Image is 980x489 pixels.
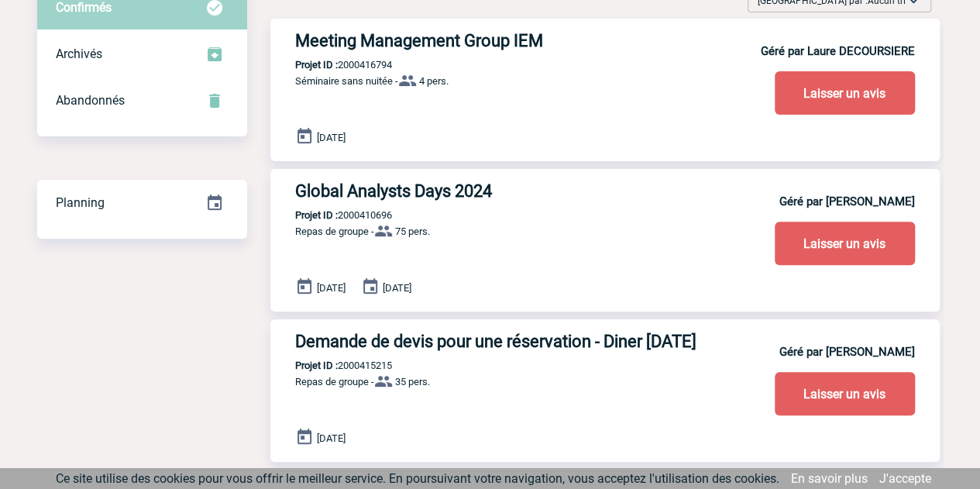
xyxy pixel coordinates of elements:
span: [DATE] [317,432,346,444]
b: Géré par [PERSON_NAME] [779,195,915,208]
span: Abandonnés [56,93,125,108]
span: Repas de groupe - [295,226,374,237]
button: Laisser un avis [775,71,915,115]
div: Retrouvez ici tous vos événements organisés par date et état d'avancement [37,180,247,226]
span: 75 pers. [395,226,430,237]
b: Géré par [PERSON_NAME] [779,345,915,359]
b: Géré par Laure DECOURSIERE [761,44,915,58]
span: Planning [56,195,105,210]
span: Séminaire sans nuitée - [295,75,398,87]
a: J'accepte [879,471,931,486]
h3: Demande de devis pour une réservation - Diner [DATE] [295,332,760,351]
button: Laisser un avis [775,372,915,415]
div: Retrouvez ici tous les événements que vous avez décidé d'archiver [37,31,247,77]
h3: Global Analysts Days 2024 [295,181,760,201]
span: Archivés [56,46,102,61]
span: [DATE] [317,282,346,294]
p: 2000410696 [270,209,392,221]
a: En savoir plus [791,471,868,486]
span: 35 pers. [395,376,430,387]
span: [DATE] [383,282,411,294]
a: Global Analysts Days 2024 [270,181,940,201]
p: 2000416794 [270,59,392,71]
span: [DATE] [317,132,346,143]
b: Projet ID : [295,209,338,221]
a: Planning [37,179,247,225]
a: Meeting Management Group IEM [270,31,940,50]
p: 2000415215 [270,360,392,371]
b: Projet ID : [295,360,338,371]
a: Demande de devis pour une réservation - Diner [DATE] [270,332,940,351]
span: 4 pers. [419,75,449,87]
h3: Meeting Management Group IEM [295,31,760,50]
span: Repas de groupe - [295,376,374,387]
span: Ce site utilise des cookies pour vous offrir le meilleur service. En poursuivant votre navigation... [56,471,779,486]
b: Projet ID : [295,59,338,71]
button: Laisser un avis [775,222,915,265]
div: Retrouvez ici tous vos événements annulés [37,77,247,124]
